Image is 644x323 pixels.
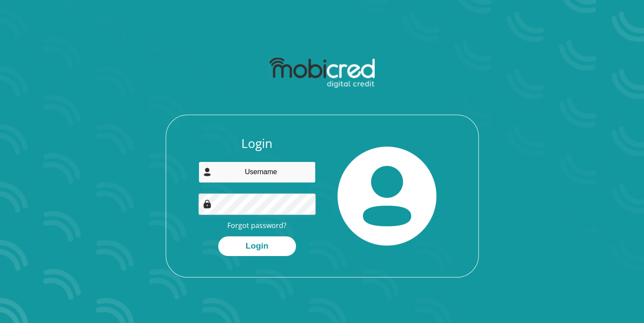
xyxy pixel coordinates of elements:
[203,168,212,176] img: user-icon image
[198,161,316,183] input: Username
[198,136,316,151] h3: Login
[203,200,212,208] img: Image
[218,236,296,256] button: Login
[269,58,375,88] img: mobicred logo
[227,221,286,230] a: Forgot password?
